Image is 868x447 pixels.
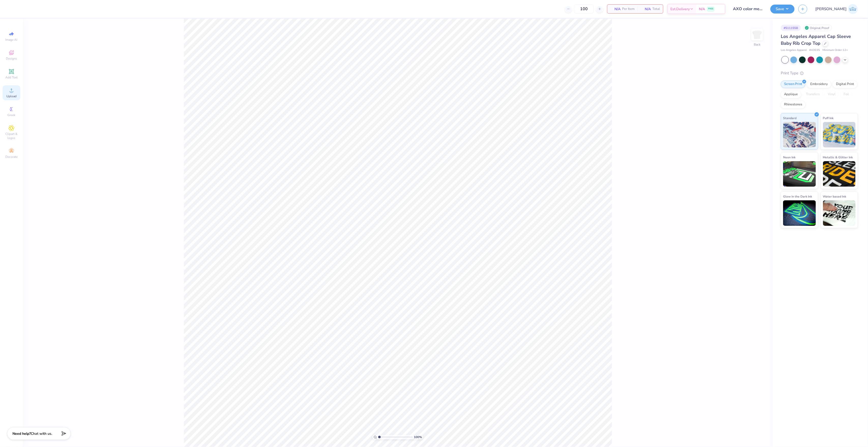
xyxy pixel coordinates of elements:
[708,7,713,11] span: FREE
[5,155,18,159] span: Decorate
[652,6,660,12] span: Total
[848,4,858,14] img: Josephine Amber Orros
[729,4,767,14] input: Untitled Design
[6,38,18,42] span: Image AI
[783,194,812,199] span: Glow in the Dark Ink
[610,6,621,12] span: N/A
[783,161,816,187] img: Neon Ink
[823,200,856,226] img: Water based Ink
[6,94,17,98] span: Upload
[670,6,690,12] span: Est. Delivery
[641,6,651,12] span: N/A
[781,25,801,31] div: # 511155B
[783,115,797,121] span: Standard
[699,6,705,12] span: N/A
[803,91,823,98] div: Transfers
[807,80,831,88] div: Embroidery
[823,155,853,160] span: Metallic & Glitter Ink
[833,80,857,88] div: Digital Print
[6,57,17,61] span: Designs
[822,48,848,52] span: Minimum Order: 12 +
[622,6,635,12] span: Per Item
[783,155,796,160] span: Neon Ink
[803,25,832,31] div: Original Proof
[754,42,760,47] div: Back
[781,80,805,88] div: Screen Print
[823,194,846,199] span: Water based Ink
[3,132,20,140] span: Clipart & logos
[783,122,816,147] img: Standard
[414,435,422,439] span: 100 %
[12,431,31,436] strong: Need help?
[809,48,820,52] span: # 43035
[781,33,851,46] span: Los Angeles Apparel Cap Sleeve Baby Rib Crop Top
[823,161,856,187] img: Metallic & Glitter Ink
[781,91,801,98] div: Applique
[31,431,52,436] span: Chat with us.
[840,91,852,98] div: Foil
[815,4,858,14] a: [PERSON_NAME]
[8,113,16,117] span: Greek
[781,70,858,76] div: Print Type
[5,75,18,79] span: Add Text
[825,91,839,98] div: Vinyl
[574,4,594,13] input: – –
[823,122,856,147] img: Puff Ink
[781,101,805,108] div: Rhinestones
[815,6,847,12] span: [PERSON_NAME]
[770,5,795,13] button: Save
[783,200,816,226] img: Glow in the Dark Ink
[781,48,807,52] span: Los Angeles Apparel
[823,115,834,121] span: Puff Ink
[752,30,762,40] img: Back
